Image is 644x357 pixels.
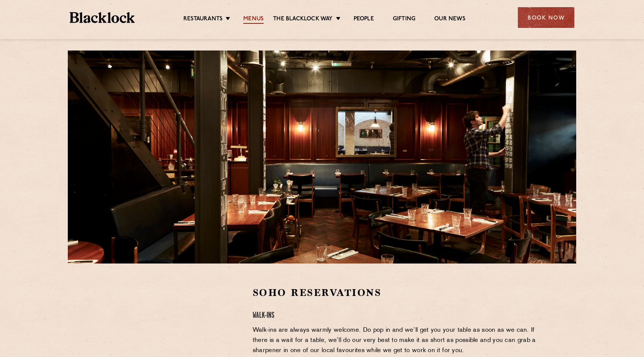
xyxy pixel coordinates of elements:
[253,311,542,321] h4: Walk-Ins
[393,15,415,24] a: Gifting
[243,15,264,24] a: Menus
[518,7,574,28] div: Book Now
[183,15,223,24] a: Restaurants
[434,15,465,24] a: Our News
[273,15,333,24] a: The Blacklock Way
[253,286,542,299] h2: Soho Reservations
[70,12,135,23] img: BL_Textured_Logo-footer-cropped.svg
[354,15,374,24] a: People
[253,325,542,356] p: Walk-ins are always warmly welcome. Do pop in and we’ll get you your table as soon as we can. If ...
